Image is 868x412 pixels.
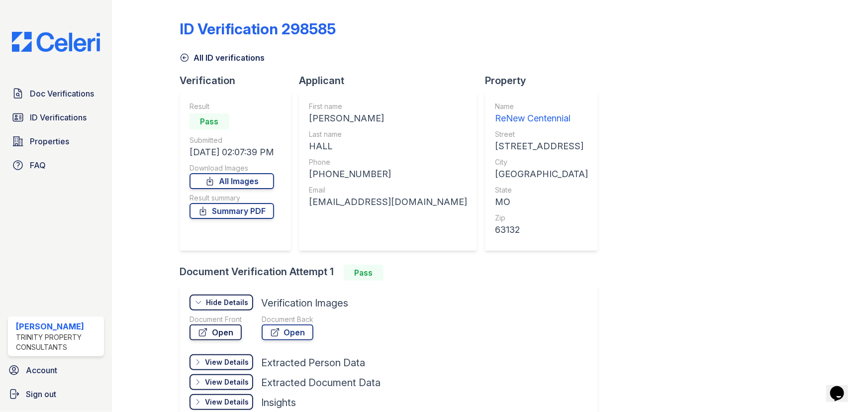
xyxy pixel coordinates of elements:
[309,157,467,167] div: Phone
[309,139,467,153] div: HALL
[309,102,467,111] div: First name
[205,377,249,387] div: View Details
[205,357,249,367] div: View Details
[190,102,274,111] div: Result
[8,155,104,175] a: FAQ
[495,102,588,111] div: Name
[262,324,313,340] a: Open
[180,20,336,38] div: ID Verification 298585
[495,195,588,209] div: MO
[180,52,265,64] a: All ID verifications
[190,135,274,145] div: Submitted
[30,159,46,171] span: FAQ
[180,265,606,281] div: Document Verification Attempt 1
[180,74,299,88] div: Verification
[495,223,588,237] div: 63132
[190,314,242,324] div: Document Front
[4,384,108,404] a: Sign out
[309,111,467,125] div: [PERSON_NAME]
[309,185,467,195] div: Email
[26,388,56,400] span: Sign out
[190,173,274,189] a: All Images
[16,332,100,352] div: Trinity Property Consultants
[190,145,274,159] div: [DATE] 02:07:39 PM
[262,314,313,324] div: Document Back
[261,376,381,390] div: Extracted Document Data
[190,193,274,203] div: Result summary
[309,195,467,209] div: [EMAIL_ADDRESS][DOMAIN_NAME]
[495,129,588,139] div: Street
[26,364,57,376] span: Account
[826,372,858,402] iframe: chat widget
[261,356,365,370] div: Extracted Person Data
[190,163,274,173] div: Download Images
[190,324,242,340] a: Open
[495,157,588,167] div: City
[30,135,69,147] span: Properties
[4,32,108,52] img: CE_Logo_Blue-a8612792a0a2168367f1c8372b55b34899dd931a85d93a1a3d3e32e68fde9ad4.png
[309,129,467,139] div: Last name
[8,84,104,103] a: Doc Verifications
[495,102,588,125] a: Name ReNew Centennial
[16,320,100,332] div: [PERSON_NAME]
[495,167,588,181] div: [GEOGRAPHIC_DATA]
[190,203,274,219] a: Summary PDF
[8,131,104,151] a: Properties
[8,107,104,127] a: ID Verifications
[344,265,384,281] div: Pass
[261,296,348,310] div: Verification Images
[205,397,249,407] div: View Details
[495,111,588,125] div: ReNew Centennial
[190,113,229,129] div: Pass
[495,139,588,153] div: [STREET_ADDRESS]
[261,396,296,410] div: Insights
[495,185,588,195] div: State
[485,74,606,88] div: Property
[206,298,248,308] div: Hide Details
[4,360,108,380] a: Account
[495,213,588,223] div: Zip
[30,111,87,123] span: ID Verifications
[309,167,467,181] div: [PHONE_NUMBER]
[299,74,485,88] div: Applicant
[30,88,94,100] span: Doc Verifications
